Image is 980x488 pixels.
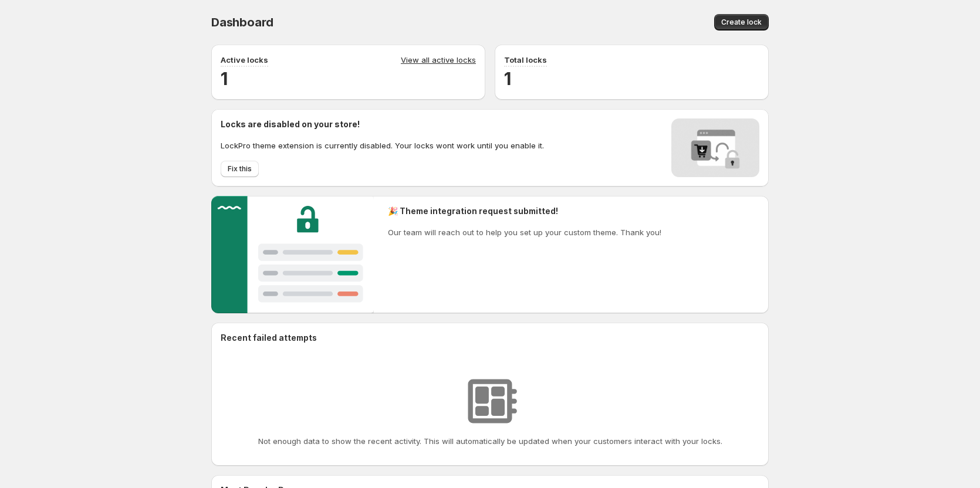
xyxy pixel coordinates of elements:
h2: 1 [221,67,476,90]
img: Customer support [211,196,374,313]
span: Create lock [721,18,762,27]
button: Create lock [714,14,769,30]
p: LockPro theme extension is currently disabled. Your locks wont work until you enable it. [221,140,544,151]
span: Fix this [228,164,252,174]
span: Dashboard [211,15,273,29]
img: Locks disabled [671,118,759,177]
a: View all active locks [401,54,476,67]
p: Not enough data to show the recent activity. This will automatically be updated when your custome... [258,435,722,447]
button: Fix this [221,161,259,177]
img: No resources found [461,372,519,431]
p: Our team will reach out to help you set up your custom theme. Thank you! [388,226,661,238]
h2: Recent failed attempts [221,332,317,344]
h2: 🎉 Theme integration request submitted! [388,205,661,217]
h2: Locks are disabled on your store! [221,118,544,130]
p: Active locks [221,54,268,66]
p: Total locks [504,54,547,66]
h2: 1 [504,67,759,90]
